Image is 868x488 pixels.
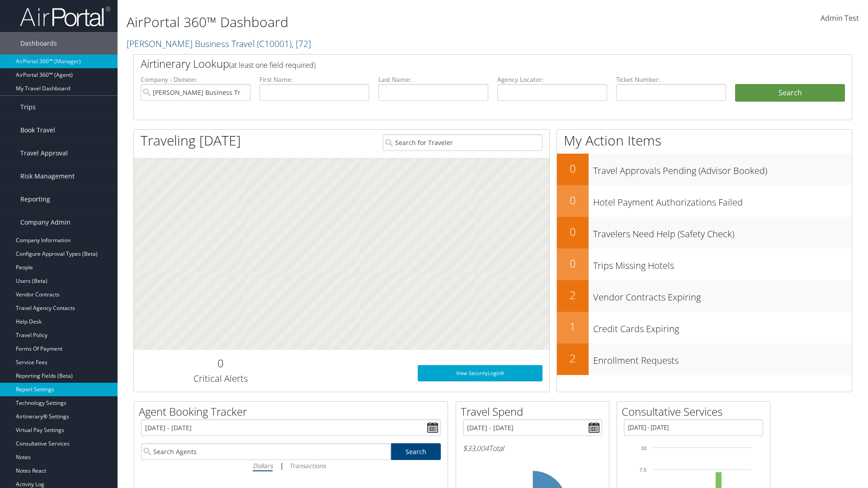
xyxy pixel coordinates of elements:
h2: 0 [557,256,589,271]
h3: Trips Missing Hotels [593,255,852,272]
span: $33,004 [463,443,489,453]
h3: Enrollment Requests [593,350,852,367]
a: 0Trips Missing Hotels [557,249,852,280]
span: (at least one field required) [229,60,316,70]
a: [PERSON_NAME] Business Travel [127,38,311,50]
h3: Travel Approvals Pending (Advisor Booked) [593,160,852,177]
h2: 2 [557,351,589,366]
a: 0Travelers Need Help (Safety Check) [557,217,852,249]
h3: Hotel Payment Authorizations Failed [593,192,852,209]
a: 1Credit Cards Expiring [557,312,852,343]
span: Company Admin [20,211,71,234]
h3: Travelers Need Help (Safety Check) [593,223,852,240]
a: 2Vendor Contracts Expiring [557,280,852,312]
tspan: 10 [641,446,646,451]
span: Admin Test [821,13,859,23]
a: 2Enrollment Requests [557,343,852,375]
h2: Consultative Services [622,404,770,419]
h3: Critical Alerts [141,372,300,385]
a: 0Travel Approvals Pending (Advisor Booked) [557,154,852,185]
span: Trips [20,96,36,118]
span: Book Travel [20,119,55,141]
a: 0Hotel Payment Authorizations Failed [557,185,852,217]
span: , [ 72 ] [292,38,311,50]
span: ( C10001 ) [257,38,292,50]
h6: Total [463,443,602,453]
button: Search [735,84,845,102]
label: Last Name: [378,75,488,84]
h1: Traveling [DATE] [141,131,241,150]
span: Risk Management [20,165,75,188]
h2: 0 [557,192,589,208]
h2: Agent Booking Tracker [139,404,448,419]
h2: 1 [557,319,589,334]
span: Dashboards [20,32,57,55]
h1: My Action Items [557,131,852,150]
label: Ticket Number: [616,75,726,84]
h2: Travel Spend [461,404,609,419]
input: Search Agents [141,443,391,460]
input: Search for Traveler [383,134,542,151]
h2: 0 [141,356,300,371]
span: Travel Approval [20,142,68,164]
i: Transactions [289,461,325,470]
a: View SecurityLogic® [418,365,542,381]
h2: 0 [557,224,589,239]
div: | [141,460,441,471]
h2: 0 [557,161,589,176]
h1: AirPortal 360™ Dashboard [127,13,615,32]
h3: Vendor Contracts Expiring [593,286,852,304]
tspan: 7.5 [640,467,646,473]
a: Search [391,443,441,460]
label: Agency Locator: [497,75,607,84]
a: Admin Test [821,5,859,33]
label: Company - Division: [141,75,250,84]
h2: 2 [557,287,589,303]
i: Dollars [253,461,273,470]
label: First Name: [259,75,369,84]
h2: Airtinerary Lookup [141,56,785,71]
span: Reporting [20,188,50,211]
img: airportal-logo.png [20,6,110,27]
h3: Credit Cards Expiring [593,318,852,335]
